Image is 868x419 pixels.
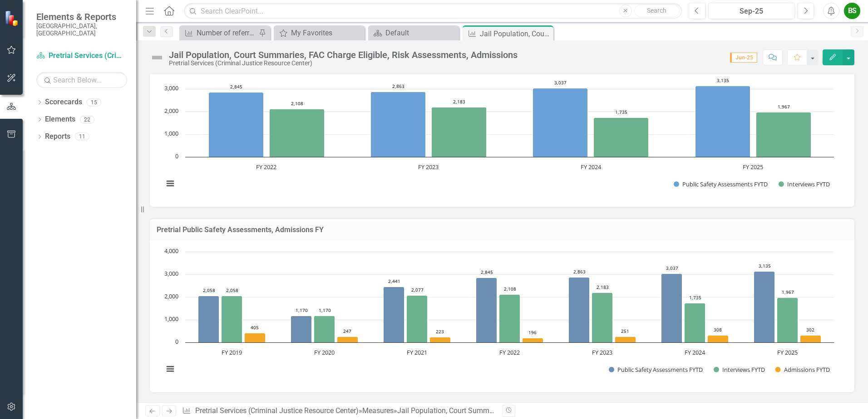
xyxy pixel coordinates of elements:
text: 405 [251,324,259,331]
div: Jail Population, Court Summaries, FAC Charge Eligible, Risk Assessments, Admissions [480,28,551,39]
div: Number of referrals for services STARR [197,27,256,39]
g: Interviews FYTD, bar series 2 of 3 with 7 bars. [222,292,798,342]
path: FY 2019, 2,058. Interviews FYTD. [222,296,242,342]
text: 3,037 [666,265,678,271]
path: FY 2022, 2,845. Public Safety Assessments FYTD. [476,278,497,342]
div: » » [182,406,495,416]
input: Search ClearPoint... [184,3,682,19]
img: Not Defined [150,50,164,65]
div: Jail Population, Court Summaries, FAC Charge Eligible, Risk Assessments, Admissions [169,50,518,60]
text: 1,000 [164,129,178,137]
svg: Interactive chart [159,247,838,383]
text: 2,058 [203,287,215,293]
text: 1,735 [615,109,627,115]
text: 1,000 [164,315,178,323]
path: FY 2019, 405. Admissions FYTD. [245,333,266,342]
div: My Favorites [291,27,362,39]
text: 2,108 [291,100,303,107]
text: FY 2024 [685,348,705,356]
path: FY 2020, 1,170. Interviews FYTD. [314,316,335,342]
img: ClearPoint Strategy [5,10,20,26]
div: 22 [80,116,94,123]
path: FY 2022, 2,108. Interviews FYTD. [499,294,520,342]
path: FY 2024, 3,037. Public Safety Assessments FYTD. [533,88,588,157]
path: FY 2020, 247. Admissions FYTD. [337,336,358,342]
div: Chart. Highcharts interactive chart. [159,62,845,198]
span: Jun-25 [730,53,757,63]
button: View chart menu, Chart [164,363,177,375]
text: 3,000 [164,269,178,278]
text: 2,183 [597,284,609,290]
text: 2,077 [411,287,424,293]
small: [GEOGRAPHIC_DATA], [GEOGRAPHIC_DATA] [36,22,127,37]
a: Reports [45,132,70,142]
text: FY 2025 [743,163,763,171]
text: 251 [621,328,629,334]
path: FY 2024, 1,735. Interviews FYTD. [685,303,705,342]
text: FY 2020 [314,348,335,356]
path: FY 2021, 2,441. Public Safety Assessments FYTD. [384,287,404,342]
path: FY 2023, 251. Admissions FYTD. [615,336,636,342]
div: Default [385,27,457,39]
span: Search [647,7,666,14]
text: 2,058 [226,287,238,293]
text: 4,000 [164,247,178,255]
text: 2,108 [504,286,516,292]
a: Scorecards [45,97,82,107]
text: FY 2023 [592,348,612,356]
text: 2,000 [164,107,178,115]
text: 3,135 [717,77,729,83]
text: FY 2025 [777,348,798,356]
g: Public Safety Assessments FYTD, bar series 1 of 3 with 7 bars. [198,271,775,342]
text: FY 2024 [581,163,602,171]
path: FY 2024, 308. Admissions FYTD. [708,335,729,342]
button: Show Public Safety Assessments FYTD [609,365,704,374]
path: FY 2023, 2,863. Public Safety Assessments FYTD. [371,92,426,157]
a: Measures [362,406,394,415]
text: 1,967 [778,103,790,110]
text: 0 [175,152,178,160]
text: 196 [528,329,537,336]
text: 2,845 [481,269,493,275]
text: 223 [436,328,444,335]
a: Number of referrals for services STARR [182,27,256,39]
text: 2,863 [573,268,586,275]
text: 2,863 [392,83,404,89]
div: Pretrial Services (Criminal Justice Resource Center) [169,60,518,67]
path: FY 2023, 2,183. Interviews FYTD. [592,292,613,342]
text: 2,845 [230,83,242,90]
path: FY 2024, 3,037. Public Safety Assessments FYTD. [661,273,682,342]
text: 308 [714,326,722,333]
text: 2,441 [388,278,400,284]
path: FY 2025, 1,967. Interviews FYTD. [756,112,811,157]
path: FY 2022, 2,108. Interviews FYTD. [270,109,325,157]
text: FY 2019 [222,348,242,356]
text: 1,170 [296,307,308,313]
svg: Interactive chart [159,62,838,198]
a: Elements [45,114,75,125]
text: 1,967 [782,289,794,295]
path: FY 2023, 2,183. Interviews FYTD. [432,107,487,157]
path: FY 2021, 2,077. Interviews FYTD. [407,295,428,342]
text: FY 2022 [499,348,520,356]
text: 302 [806,326,814,333]
text: 1,735 [689,294,701,301]
div: Chart. Highcharts interactive chart. [159,247,845,383]
text: 3,000 [164,84,178,92]
button: Show Interviews FYTD [714,365,765,374]
g: Admissions FYTD, bar series 3 of 3 with 7 bars. [245,333,821,342]
text: FY 2022 [256,163,276,171]
div: 15 [87,98,101,106]
path: FY 2020, 1,170. Public Safety Assessments FYTD. [291,316,312,342]
a: Pretrial Services (Criminal Justice Resource Center) [195,406,359,415]
path: FY 2024, 1,735. Interviews FYTD. [594,118,649,157]
text: FY 2023 [418,163,439,171]
button: Search [634,5,680,17]
text: 247 [343,328,351,334]
text: 3,135 [759,263,771,269]
button: BS [844,3,860,19]
path: FY 2025, 3,135. Public Safety Assessments FYTD. [754,271,775,342]
text: 2,000 [164,292,178,300]
input: Search Below... [36,72,127,88]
